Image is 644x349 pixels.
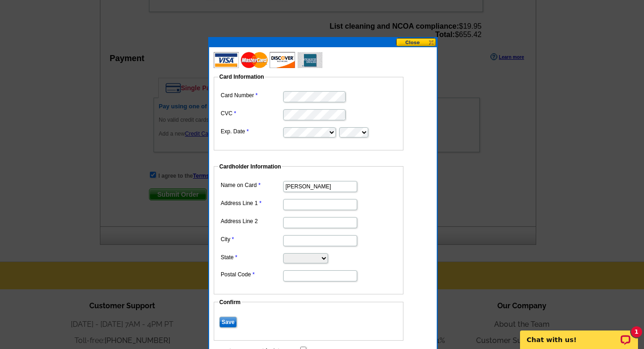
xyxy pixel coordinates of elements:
legend: Cardholder Information [218,162,282,171]
label: Name on Card [221,181,282,189]
img: acceptedCards.gif [214,52,322,68]
legend: Confirm [218,298,241,306]
legend: Card Information [218,73,265,81]
label: Exp. Date [221,127,282,136]
label: Address Line 2 [221,217,282,225]
label: Card Number [221,91,282,100]
label: City [221,235,282,243]
label: State [221,253,282,262]
label: Address Line 1 [221,199,282,207]
input: Save [219,317,237,328]
label: CVC [221,109,282,118]
label: Postal Code [221,270,282,279]
iframe: LiveChat chat widget [514,320,644,349]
